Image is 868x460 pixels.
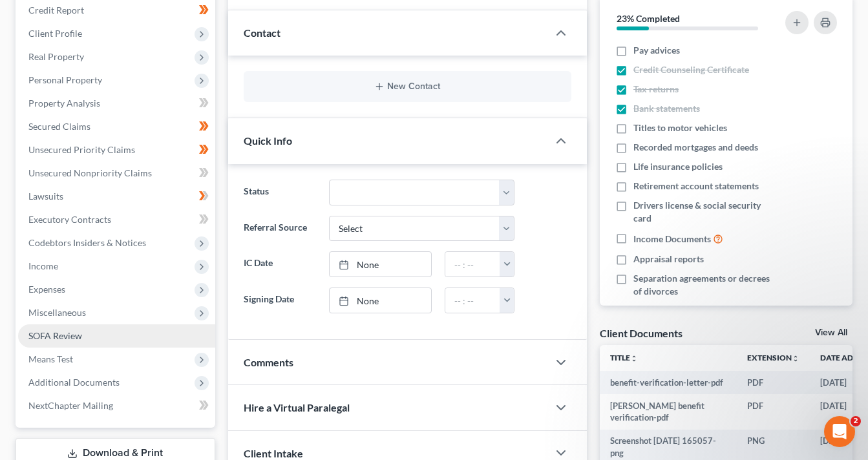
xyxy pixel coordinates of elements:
a: None [330,252,431,277]
input: -- : -- [445,252,500,277]
span: Personal Property [28,74,102,85]
img: Profile image for Emma [37,7,58,28]
span: Client Profile [28,28,82,39]
span: NextChapter Mailing [28,400,113,411]
div: 🚨 PACER Multi-Factor Authentication Now Required 🚨Starting [DATE], PACER requires Multi-Factor Au... [10,57,212,308]
b: 🚨 PACER Multi-Factor Authentication Now Required 🚨 [21,65,185,89]
span: Contact [244,26,281,39]
i: unfold_more [792,355,799,362]
span: Expenses [28,284,65,295]
span: Income [28,260,58,271]
td: [PERSON_NAME] benefit verification-pdf [600,394,737,430]
span: Tax returns [633,83,679,96]
span: Real Property [28,51,84,62]
span: Lawsuits [28,191,63,202]
span: Retirement account statements [633,180,759,193]
div: [PERSON_NAME] • [DATE] [21,310,122,318]
div: Emma says… [10,57,248,336]
span: Unsecured Nonpriority Claims [28,167,152,178]
b: 2 minutes [80,180,131,190]
span: 2 [851,416,861,426]
div: Please be sure to enable MFA in your PACER account settings. Once enabled, you will have to enter... [21,154,202,217]
td: PDF [737,371,810,394]
a: Executory Contracts [18,208,215,231]
button: Home [226,5,250,30]
span: Codebtors Insiders & Notices [28,237,146,248]
i: unfold_more [630,355,638,362]
label: IC Date [237,251,323,277]
td: PDF [737,394,810,430]
iframe: Intercom live chat [824,416,855,447]
i: We use the Salesforce Authenticator app for MFA at NextChapter and other users are reporting the ... [21,243,193,291]
span: Quick Info [244,134,292,147]
span: Unsecured Priority Claims [28,144,135,155]
span: Means Test [28,353,73,364]
input: -- : -- [445,288,500,313]
label: Status [237,180,323,205]
a: Learn More Here [21,224,96,235]
span: Miscellaneous [28,307,86,318]
td: benefit-verification-letter-pdf [600,371,737,394]
a: View All [815,328,847,337]
span: Life insurance policies [633,160,723,173]
span: Secured Claims [28,121,90,132]
p: Active 30m ago [63,16,129,29]
a: Unsecured Nonpriority Claims [18,162,215,185]
span: Executory Contracts [28,214,111,225]
strong: 23% Completed [617,13,680,24]
span: Comments [244,356,293,368]
a: NextChapter Mailing [18,394,215,417]
span: Bank statements [633,102,700,115]
button: Send a message… [222,356,242,377]
a: Lawsuits [18,185,215,208]
span: Additional Documents [28,377,120,388]
span: Hire a Virtual Paralegal [244,401,350,413]
button: Upload attachment [61,361,72,371]
a: Titleunfold_more [610,353,638,362]
a: Property Analysis [18,92,215,115]
div: Starting [DATE], PACER requires Multi-Factor Authentication (MFA) for all filers in select distri... [21,96,202,147]
button: New Contact [254,81,561,92]
span: SOFA Review [28,330,82,341]
span: Separation agreements or decrees of divorces [633,272,778,298]
label: Referral Source [237,216,323,242]
a: None [330,288,431,313]
span: Appraisal reports [633,253,704,266]
h1: [PERSON_NAME] [63,6,147,16]
span: Recorded mortgages and deeds [633,141,758,154]
span: Client Intake [244,447,303,459]
span: Credit Counseling Certificate [633,63,749,76]
button: Emoji picker [20,361,30,371]
textarea: Message… [11,334,248,356]
button: go back [8,5,33,30]
span: Titles to motor vehicles [633,121,727,134]
span: Property Analysis [28,98,100,109]
span: Income Documents [633,233,711,246]
a: SOFA Review [18,324,215,348]
a: Secured Claims [18,115,215,138]
button: Gif picker [41,361,51,371]
div: Client Documents [600,326,683,340]
a: Extensionunfold_more [747,353,799,362]
label: Signing Date [237,287,323,313]
span: Drivers license & social security card [633,199,778,225]
span: Credit Report [28,5,84,16]
a: Unsecured Priority Claims [18,138,215,162]
span: Pay advices [633,44,680,57]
